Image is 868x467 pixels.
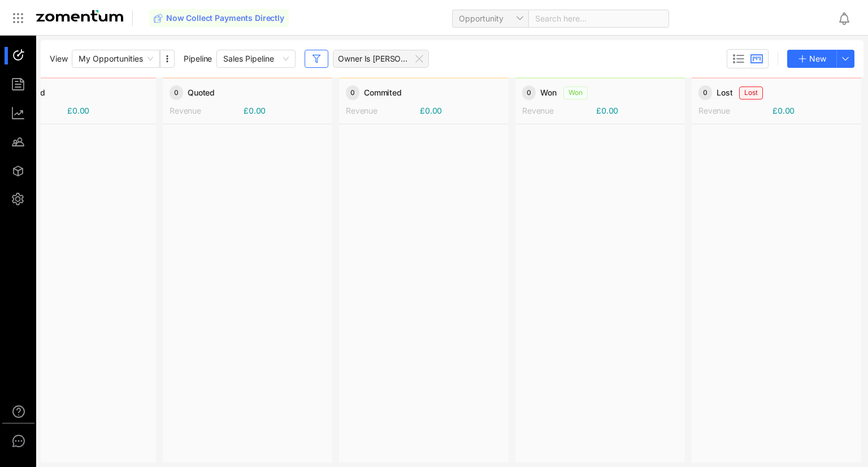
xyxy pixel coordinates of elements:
[346,85,359,100] span: 0
[717,87,732,98] span: Lost
[36,10,123,21] img: Zomentum Logo
[739,87,763,100] span: Lost
[223,50,289,67] span: Sales Pipeline
[338,53,410,64] span: Owner Is [PERSON_NAME]
[787,50,837,68] button: New
[540,87,557,98] span: Won
[596,105,618,116] span: £0.00
[50,53,67,64] span: View
[420,105,442,116] span: £0.00
[364,87,402,98] span: Commited
[522,85,536,100] span: 0
[346,106,377,115] span: Revenue
[149,9,289,27] button: Now Collect Payments Directly
[184,53,212,64] span: Pipeline
[772,105,795,116] span: £0.00
[837,5,860,31] div: Notifications
[563,87,588,100] span: Won
[698,106,730,115] span: Revenue
[459,10,522,27] span: Opportunity
[67,105,89,116] span: £0.00
[188,87,215,98] span: Quoted
[170,85,183,100] span: 0
[166,12,284,24] span: Now Collect Payments Directly
[809,53,826,65] span: New
[79,50,153,67] span: My Opportunities
[170,106,201,115] span: Revenue
[698,85,712,100] span: 0
[522,106,554,115] span: Revenue
[244,105,266,116] span: £0.00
